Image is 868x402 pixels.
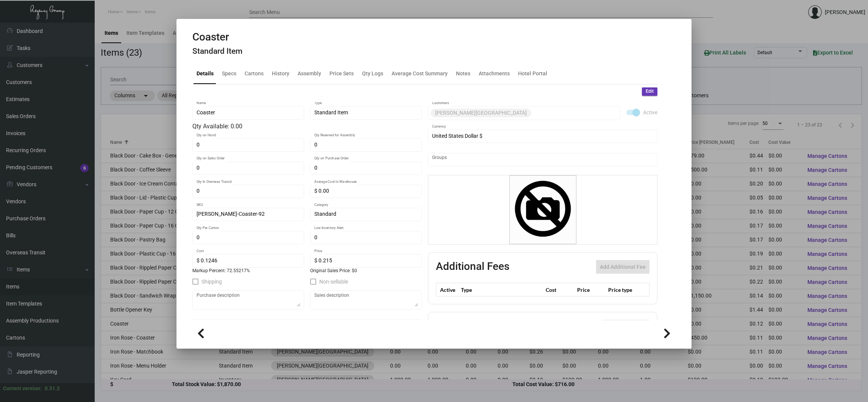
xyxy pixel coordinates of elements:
div: Assembly [298,70,321,78]
button: Add item Vendor [602,320,649,333]
div: Average Cost Summary [392,70,448,78]
input: Add new.. [432,157,654,163]
span: Active [643,108,657,117]
th: Active [436,283,459,296]
div: Cartons [245,70,264,78]
span: Add Additional Fee [600,264,646,270]
div: Current version: [3,385,42,393]
th: Cost [544,283,575,296]
th: Type [459,283,544,296]
div: Hotel Portal [518,70,547,78]
div: Qty Available: 0.00 [192,122,422,131]
div: History [272,70,289,78]
button: Add Additional Fee [596,260,649,274]
div: Details [197,70,214,78]
h2: Additional Fees [436,260,509,274]
div: Specs [222,70,236,78]
div: Price Sets [329,70,354,78]
button: Edit [642,87,657,96]
div: Attachments [479,70,510,78]
input: Add new.. [533,110,617,116]
div: Notes [456,70,470,78]
span: Edit [646,88,654,95]
th: Price [575,283,606,296]
h4: Standard Item [192,47,242,56]
div: Qty Logs [362,70,383,78]
h2: Coaster [192,31,242,44]
span: Non-sellable [319,277,348,286]
th: Price type [606,283,640,296]
h2: Item Vendors [436,320,499,333]
div: 0.51.2 [45,385,60,393]
span: Shipping [201,277,222,286]
mat-chip: [PERSON_NAME][GEOGRAPHIC_DATA] [431,109,531,117]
